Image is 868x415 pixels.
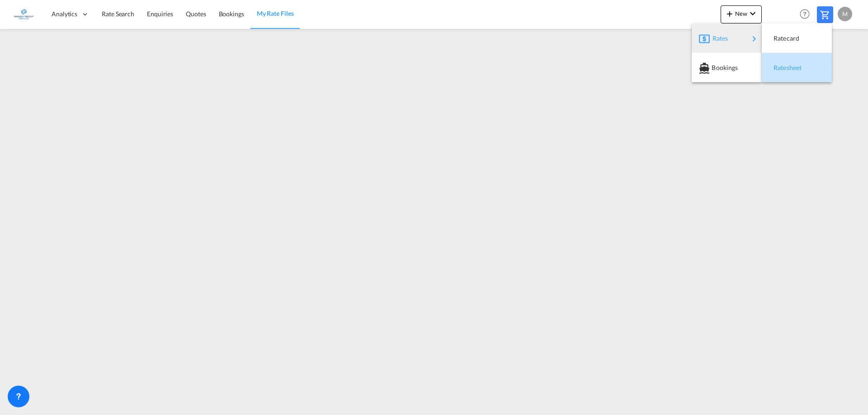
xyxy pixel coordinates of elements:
[712,59,722,77] span: Bookings
[749,33,759,44] md-icon: icon-chevron-right
[712,29,723,47] span: Rates
[774,29,783,47] span: Ratecard
[769,27,825,50] div: Ratecard
[774,59,783,77] span: Ratesheet
[692,53,762,82] button: Bookings
[769,56,825,79] div: Ratesheet
[699,56,755,79] div: Bookings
